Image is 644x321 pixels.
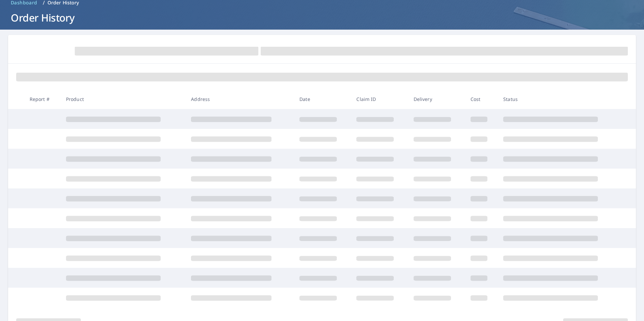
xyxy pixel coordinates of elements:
[465,89,498,109] th: Cost
[408,89,465,109] th: Delivery
[24,89,61,109] th: Report #
[294,89,351,109] th: Date
[8,11,636,25] h1: Order History
[186,89,294,109] th: Address
[61,89,186,109] th: Product
[351,89,408,109] th: Claim ID
[498,89,623,109] th: Status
